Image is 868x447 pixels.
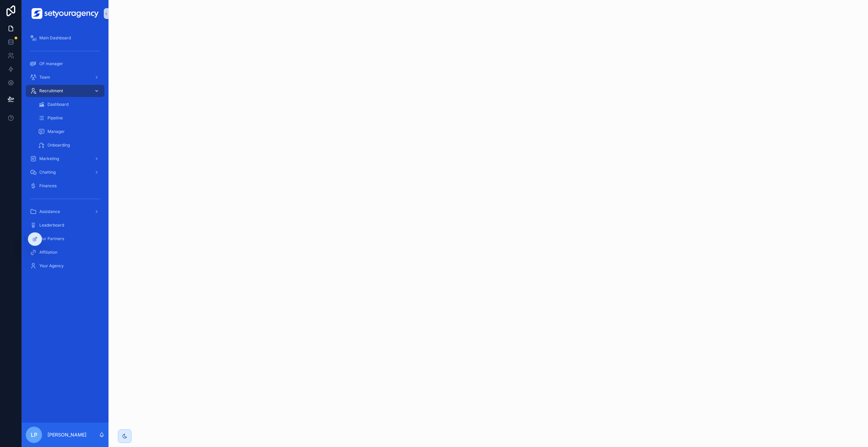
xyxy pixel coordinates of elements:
[26,71,104,83] a: Team
[39,209,60,214] span: Assistance
[26,85,104,97] a: Recruitment
[32,8,99,19] img: App logo
[39,170,56,175] span: Chatting
[26,246,104,258] a: Affiliation
[34,112,104,124] a: Pipeline
[39,75,50,80] span: Team
[47,102,68,107] span: Dashboard
[39,263,64,269] span: Your Agency
[26,58,104,70] a: OF manager
[26,180,104,192] a: Finances
[34,139,104,151] a: Onboarding
[39,35,71,41] span: Main Dashboard
[39,250,57,255] span: Affiliation
[39,222,64,228] span: Leaderboard
[47,115,63,121] span: Pipeline
[22,27,108,281] div: scrollable content
[39,183,57,189] span: Finances
[39,156,59,161] span: Marketing
[47,431,86,438] p: [PERSON_NAME]
[47,142,70,148] span: Onboarding
[26,206,104,218] a: Assistance
[47,129,65,134] span: Manager
[34,98,104,111] a: Dashboard
[39,236,64,241] span: Our Partners
[39,61,63,66] span: OF manager
[34,125,104,138] a: Manager
[26,260,104,272] a: Your Agency
[26,233,104,245] a: Our Partners
[26,153,104,165] a: Marketing
[26,219,104,231] a: Leaderboard
[26,166,104,178] a: Chatting
[31,431,37,439] span: LP
[39,88,63,94] span: Recruitment
[26,32,104,44] a: Main Dashboard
